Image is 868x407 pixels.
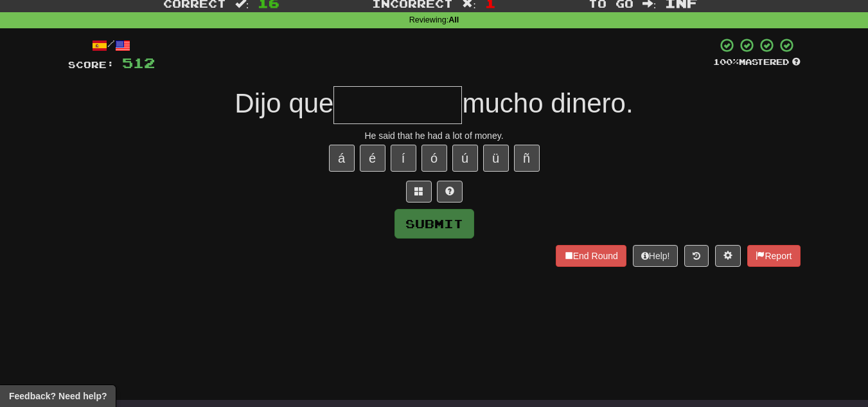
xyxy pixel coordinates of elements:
div: He said that he had a lot of money. [68,129,801,142]
button: ñ [514,145,540,172]
button: Switch sentence to multiple choice alt+p [406,181,432,203]
button: í [391,145,416,172]
button: Submit [394,209,474,239]
button: Round history (alt+y) [684,245,709,267]
span: Open feedback widget [9,390,107,402]
button: Help! [633,245,678,267]
div: / [68,37,155,53]
span: Score: [68,59,114,70]
span: 512 [122,55,155,71]
button: ó [421,145,447,172]
strong: All [448,15,459,24]
div: Mastered [713,57,801,68]
span: mucho dinero. [462,88,633,118]
span: Dijo que [235,88,333,118]
button: á [329,145,355,172]
button: Report [747,245,800,267]
button: é [360,145,385,172]
button: ü [483,145,509,172]
span: 100 % [713,57,739,67]
button: Single letter hint - you only get 1 per sentence and score half the points! alt+h [437,181,463,203]
button: End Round [556,245,626,267]
button: ú [452,145,478,172]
